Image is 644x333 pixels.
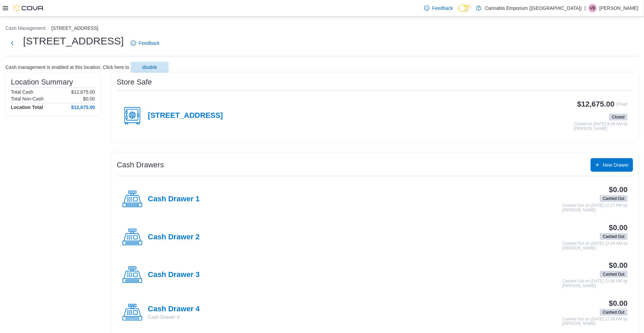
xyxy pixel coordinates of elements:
button: Cash Management [5,25,45,31]
div: Victoria Buono [589,4,597,12]
input: Dark Mode [458,5,473,12]
a: Feedback [128,36,162,50]
span: Cashed Out [600,309,628,316]
h4: [STREET_ADDRESS] [148,111,223,120]
img: Cova [14,5,44,12]
span: Closed [609,114,628,121]
h3: $0.00 [609,224,628,232]
span: VB [590,4,595,12]
h4: Cash Drawer 3 [148,271,200,279]
span: Feedback [139,40,159,47]
p: $0.00 [83,96,95,101]
p: $12,675.00 [71,89,95,95]
a: Feedback [421,1,456,15]
span: Cashed Out [600,195,628,202]
span: Cashed Out [603,196,625,202]
h4: $12,675.00 [71,105,95,110]
span: Closed [612,114,625,120]
p: Closed on [DATE] 8:34 AM by [PERSON_NAME] [574,122,628,131]
h3: $0.00 [609,299,628,308]
h3: Location Summary [11,78,73,86]
p: Cashed Out on [DATE] 11:06 PM by [PERSON_NAME] [562,279,628,288]
p: [PERSON_NAME] [600,4,639,12]
span: Cashed Out [603,309,625,315]
span: disable [142,64,157,71]
span: Cashed Out [603,234,625,240]
p: Cashed Out on [DATE] 11:38 PM by [PERSON_NAME] [562,317,628,326]
p: Cashed Out on [DATE] 11:27 PM by [PERSON_NAME] [562,203,628,212]
span: Cashed Out [600,233,628,240]
h3: $0.00 [609,261,628,270]
span: Cashed Out [603,271,625,277]
h4: Cash Drawer 4 [148,305,200,314]
h1: [STREET_ADDRESS] [23,34,124,48]
h3: $0.00 [609,186,628,194]
h4: Cash Drawer 1 [148,195,200,204]
h6: Total Cash [11,89,33,95]
p: (Float) [616,100,628,112]
button: [STREET_ADDRESS] [51,25,98,31]
h6: Total Non-Cash [11,96,44,101]
h4: Cash Drawer 2 [148,233,200,242]
p: Cash management is enabled at this location. Click here to [5,64,129,70]
h3: $12,675.00 [577,100,614,108]
nav: An example of EuiBreadcrumbs [5,25,639,33]
p: Cash Drawer 4 [148,314,200,320]
p: | [585,4,586,12]
h3: Store Safe [117,78,152,86]
span: Feedback [432,5,453,12]
span: New Drawer [603,162,629,168]
span: Cashed Out [600,271,628,278]
p: Cashed Out on [DATE] 12:04 AM by [PERSON_NAME] [563,241,628,251]
h4: Location Total [11,105,43,110]
button: disable [131,62,169,73]
button: New Drawer [591,158,633,172]
button: Next [5,36,19,50]
p: Cannabis Emporium ([GEOGRAPHIC_DATA]) [485,4,582,12]
h3: Cash Drawers [117,161,164,169]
